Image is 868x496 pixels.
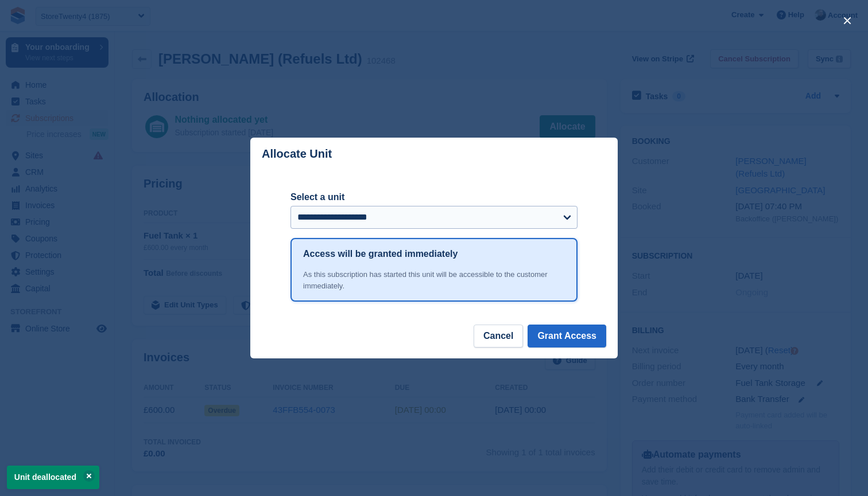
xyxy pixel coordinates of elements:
label: Select a unit [290,190,578,204]
p: Allocate Unit [262,147,332,161]
div: As this subscription has started this unit will be accessible to the customer immediately. [303,269,565,291]
button: Cancel [474,325,523,347]
h1: Access will be granted immediately [303,247,458,261]
button: close [838,11,857,30]
button: Grant Access [528,325,606,347]
p: Unit deallocated [7,466,99,489]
